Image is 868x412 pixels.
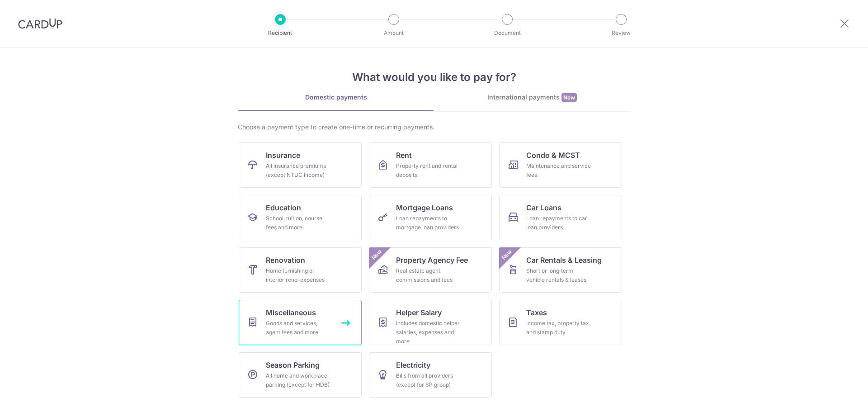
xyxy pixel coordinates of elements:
[474,28,541,38] p: Document
[396,360,430,370] span: Electricity
[396,255,468,265] span: Property Agency Fee
[396,307,442,318] span: Helper Salary
[369,247,384,262] span: New
[499,300,622,345] a: TaxesIncome tax, property tax and stamp duty
[369,352,492,398] a: ElectricityBills from all providers (except for SP group)
[266,161,331,180] div: All insurance premiums (except NTUC Income)
[239,142,362,188] a: InsuranceAll insurance premiums (except NTUC Income)
[266,371,331,389] div: All home and workplace parking (except for HDB)
[266,266,331,284] div: Home furnishing or interior reno-expenses
[396,319,461,346] div: Includes domestic helper salaries, expenses and more
[396,266,461,284] div: Real estate agent commissions and fees
[239,195,362,240] a: EducationSchool, tuition, course fees and more
[396,150,412,161] span: Rent
[238,93,434,102] div: Domestic payments
[238,69,630,85] h4: What would you like to pay for?
[526,150,580,161] span: Condo & MCST
[499,247,622,293] a: Car Rentals & LeasingShort or long‑term vehicle rentals & leasesNew
[266,307,316,318] span: Miscellaneous
[239,352,362,398] a: Season ParkingAll home and workplace parking (except for HDB)
[266,360,320,370] span: Season Parking
[266,202,301,213] span: Education
[266,214,331,232] div: School, tuition, course fees and more
[526,255,602,265] span: Car Rentals & Leasing
[266,150,300,161] span: Insurance
[369,195,492,240] a: Mortgage LoansLoan repayments to mortgage loan providers
[396,214,461,232] div: Loan repayments to mortgage loan providers
[369,300,492,345] a: Helper SalaryIncludes domestic helper salaries, expenses and more
[266,255,305,265] span: Renovation
[526,202,561,213] span: Car Loans
[588,28,655,38] p: Review
[526,214,591,232] div: Loan repayments to car loan providers
[369,247,492,293] a: Property Agency FeeReal estate agent commissions and feesNew
[239,300,362,345] a: MiscellaneousGoods and services, agent fees and more
[434,93,630,102] div: International payments
[396,161,461,180] div: Property rent and rental deposits
[526,307,547,318] span: Taxes
[526,161,591,180] div: Maintenance and service fees
[247,28,314,38] p: Recipient
[239,247,362,293] a: RenovationHome furnishing or interior reno-expenses
[526,319,591,337] div: Income tax, property tax and stamp duty
[266,319,331,337] div: Goods and services, agent fees and more
[499,142,622,188] a: Condo & MCSTMaintenance and service fees
[499,195,622,240] a: Car LoansLoan repayments to car loan providers
[369,142,492,188] a: RentProperty rent and rental deposits
[396,371,461,389] div: Bills from all providers (except for SP group)
[396,202,453,213] span: Mortgage Loans
[238,123,630,132] div: Choose a payment type to create one-time or recurring payments.
[360,28,427,38] p: Amount
[18,18,62,29] img: CardUp
[526,266,591,284] div: Short or long‑term vehicle rentals & leases
[561,93,577,102] span: New
[500,247,514,262] span: New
